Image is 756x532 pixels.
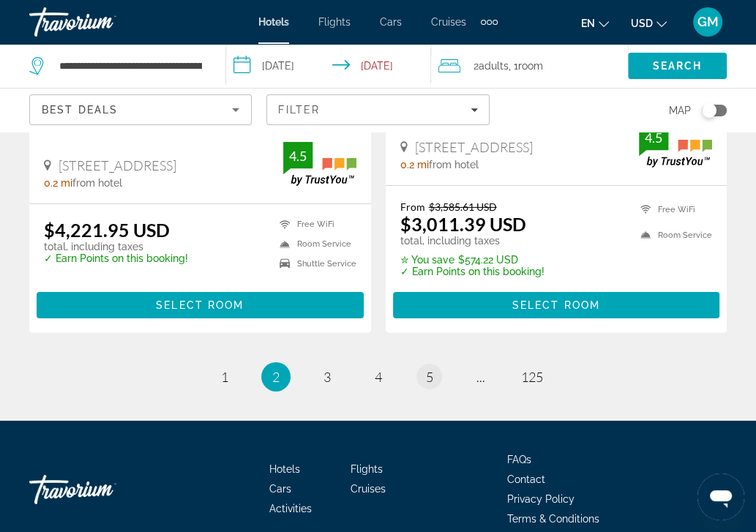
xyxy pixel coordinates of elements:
[581,12,609,34] button: Change language
[272,369,280,385] span: 2
[272,219,356,231] li: Free WiFi
[426,369,433,385] span: 5
[59,157,176,173] span: [STREET_ADDRESS]
[393,292,720,318] button: Select Room
[518,60,543,72] span: Room
[269,483,291,495] a: Cars
[266,94,489,125] button: Filters
[474,56,509,76] span: 2
[431,44,628,88] button: Travelers: 2 adults, 0 children
[400,159,429,171] span: 0.2 mi
[628,53,727,79] button: Search
[37,295,364,311] a: Select Room
[156,299,244,311] span: Select Room
[507,473,545,485] a: Contact
[631,12,667,34] button: Change currency
[42,101,239,119] mat-select: Sort by
[44,219,170,241] ins: $4,221.95 USD
[351,483,386,495] a: Cruises
[400,213,526,235] ins: $3,011.39 USD
[44,241,188,252] p: total, including taxes
[581,18,595,29] span: en
[380,16,402,28] a: Cars
[400,254,454,266] span: ✮ You save
[507,493,575,505] a: Privacy Policy
[29,362,727,391] nav: Pagination
[697,473,744,520] iframe: Кнопка запуска окна обмена сообщениями
[400,235,544,247] p: total, including taxes
[351,463,383,475] a: Flights
[278,104,320,116] span: Filter
[639,129,668,146] div: 4.5
[631,18,653,29] span: USD
[512,299,600,311] span: Select Room
[318,16,351,28] a: Flights
[689,7,727,37] button: User Menu
[691,104,727,117] button: Toggle map
[269,503,312,514] a: Activities
[429,201,497,213] del: $3,585.61 USD
[393,295,720,311] a: Select Room
[29,3,176,41] a: Travorium
[400,201,425,213] span: From
[521,369,543,385] span: 125
[272,258,356,270] li: Shuttle Service
[72,177,122,189] span: from hotel
[226,44,430,88] button: Select check in and out date
[258,16,289,28] a: Hotels
[323,369,331,385] span: 3
[509,56,543,76] span: , 1
[697,15,719,29] span: GM
[476,369,485,385] span: ...
[400,266,544,277] p: ✓ Earn Points on this booking!
[58,55,203,77] input: Search hotel destination
[44,177,72,189] span: 0.2 mi
[507,513,599,525] a: Terms & Conditions
[272,238,356,250] li: Room Service
[481,10,498,34] button: Extra navigation items
[415,139,533,155] span: [STREET_ADDRESS]
[269,463,300,475] a: Hotels
[633,226,712,244] li: Room Service
[639,124,712,167] img: TrustYou guest rating badge
[429,159,479,171] span: from hotel
[479,60,509,72] span: Adults
[431,16,466,28] a: Cruises
[221,369,228,385] span: 1
[37,292,364,318] button: Select Room
[507,454,531,465] a: FAQs
[669,100,691,121] span: Map
[283,142,356,185] img: TrustYou guest rating badge
[653,60,703,72] span: Search
[400,254,544,266] p: $574.22 USD
[29,468,176,512] a: Go Home
[42,104,118,116] span: Best Deals
[283,147,312,165] div: 4.5
[375,369,382,385] span: 4
[633,201,712,219] li: Free WiFi
[44,252,188,264] p: ✓ Earn Points on this booking!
